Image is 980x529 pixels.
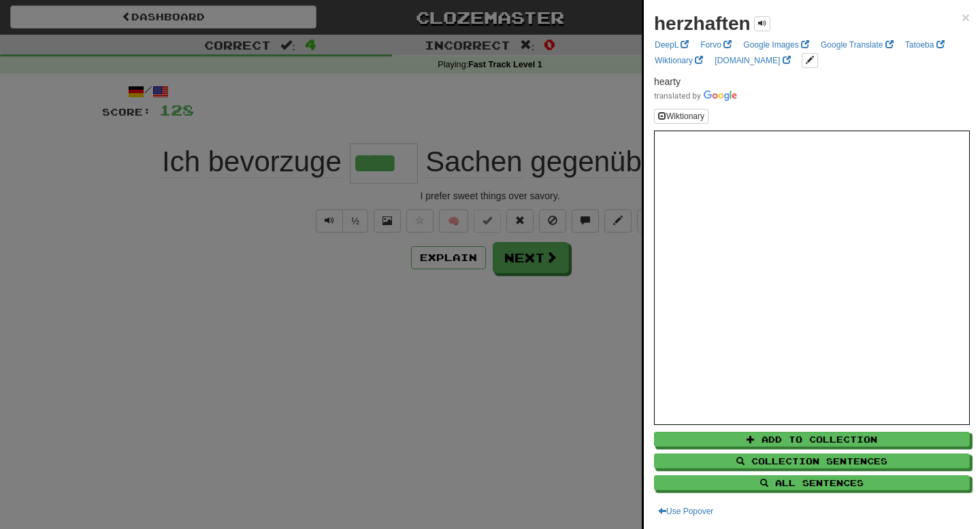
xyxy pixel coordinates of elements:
[654,90,737,101] img: Color short
[962,10,970,25] span: ×
[651,53,707,68] a: Wiktionary
[654,475,970,490] button: All Sentences
[710,53,794,68] a: [DOMAIN_NAME]
[654,13,751,34] strong: herzhaften
[901,37,949,52] a: Tatoeba
[817,37,898,52] a: Google Translate
[962,10,970,24] button: Close
[696,37,736,52] a: Forvo
[654,454,970,468] button: Collection Sentences
[654,504,717,519] button: Use Popover
[651,37,693,52] a: DeepL
[739,37,813,52] a: Google Images
[654,432,970,447] button: Add to Collection
[654,109,708,124] button: Wiktionary
[802,53,818,68] button: edit links
[654,76,681,87] span: hearty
